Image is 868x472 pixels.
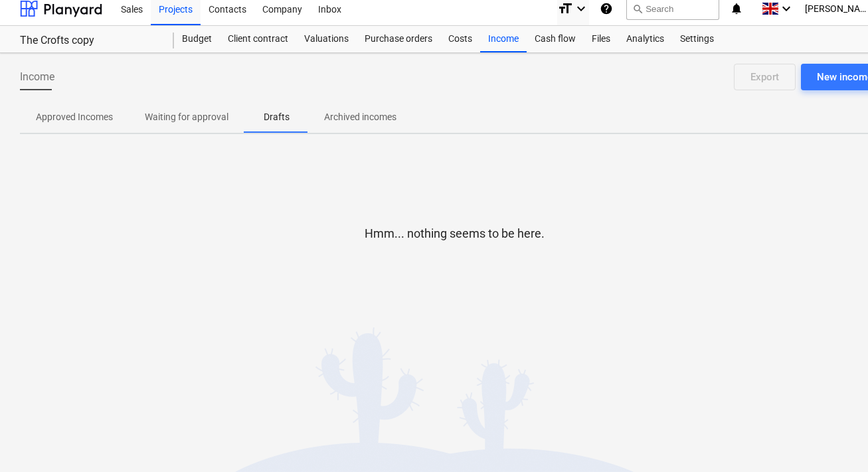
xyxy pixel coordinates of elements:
i: Knowledge base [600,1,613,17]
p: Archived incomes [324,110,396,124]
p: Hmm... nothing seems to be here. [365,226,545,242]
p: Approved Incomes [36,110,113,124]
i: keyboard_arrow_down [778,1,794,17]
a: Client contract [220,26,296,52]
a: Cash flow [527,26,584,52]
a: Files [584,26,618,52]
i: keyboard_arrow_down [573,1,589,17]
p: Waiting for approval [145,110,228,124]
span: search [632,3,643,14]
a: Settings [672,26,722,52]
a: Costs [440,26,480,52]
a: Analytics [618,26,672,52]
i: notifications [730,1,743,17]
a: Income [480,26,527,52]
iframe: Chat Widget [802,408,868,472]
a: Valuations [296,26,357,52]
span: Income [20,69,54,85]
div: The Crofts copy [20,34,158,48]
a: Purchase orders [357,26,440,52]
a: Budget [174,26,220,52]
i: format_size [557,1,573,17]
p: Drafts [260,110,292,124]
